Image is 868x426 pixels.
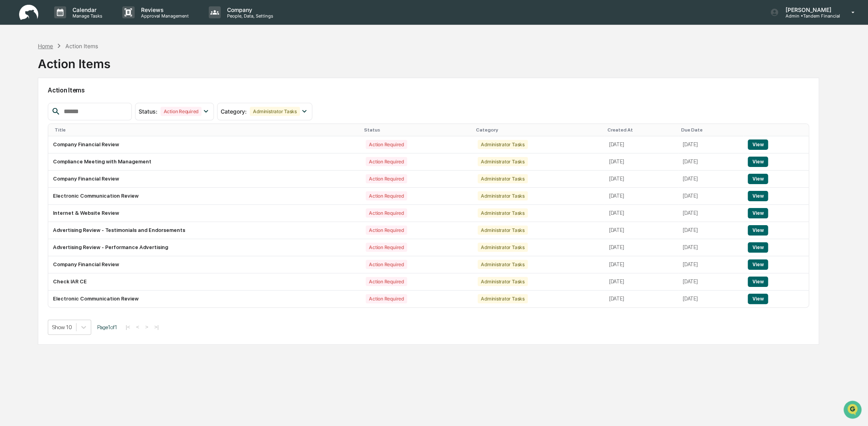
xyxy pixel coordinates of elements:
td: [DATE] [604,239,678,256]
p: Company [221,6,277,13]
div: Action Required [366,243,407,252]
td: [DATE] [678,273,743,291]
span: Pylon [79,135,96,141]
button: View [748,157,768,167]
div: Administrator Tasks [478,294,527,303]
td: [DATE] [604,188,678,205]
a: 🔎Data Lookup [5,112,53,127]
a: Powered byPylon [56,135,96,141]
span: Category : [221,108,247,115]
p: Manage Tasks [66,13,106,19]
td: [DATE] [678,205,743,222]
td: [DATE] [604,205,678,222]
td: [DATE] [678,239,743,256]
div: Administrator Tasks [478,226,527,235]
div: Administrator Tasks [478,191,527,200]
td: [DATE] [678,291,743,307]
div: Status [364,127,470,133]
div: Action Required [366,208,407,218]
a: View [748,296,768,302]
button: View [748,191,768,201]
div: Due Date [681,127,740,133]
td: Electronic Communication Review [48,291,361,307]
div: Administrator Tasks [478,208,527,218]
div: Action Required [366,277,407,286]
td: [DATE] [678,256,743,273]
div: Action Required [366,260,407,269]
div: Administrator Tasks [478,260,527,269]
div: 🔎 [8,116,14,123]
td: [DATE] [604,171,678,188]
td: Compliance Meeting with Management [48,153,361,171]
button: View [748,139,768,150]
div: Administrator Tasks [478,157,527,166]
a: 🗄️Attestations [55,97,102,112]
td: Company Financial Review [48,171,361,188]
a: View [748,141,768,147]
div: Action Required [366,174,407,183]
a: View [748,279,768,285]
span: Data Lookup [16,116,50,124]
button: View [748,277,768,287]
td: Electronic Communication Review [48,188,361,205]
div: Action Required [366,226,407,235]
a: View [748,159,768,165]
div: Action Items [65,43,98,49]
a: View [748,261,768,267]
td: Company Financial Review [48,256,361,273]
p: [PERSON_NAME] [779,6,840,13]
td: [DATE] [678,222,743,239]
td: [DATE] [604,222,678,239]
button: View [748,294,768,304]
button: |< [123,324,132,330]
td: [DATE] [678,136,743,153]
div: Administrator Tasks [478,277,527,286]
div: 🗄️ [58,101,64,108]
td: [DATE] [678,153,743,171]
td: Internet & Website Review [48,205,361,222]
button: Start new chat [135,63,145,73]
div: Action Required [366,191,407,200]
button: View [748,242,768,253]
div: Administrator Tasks [250,107,300,116]
iframe: Open customer support [843,400,864,421]
td: Company Financial Review [48,136,361,153]
button: >| [152,324,161,330]
a: View [748,176,768,182]
h2: Action Items [48,86,809,94]
button: View [748,259,768,270]
a: View [748,244,768,250]
div: Created At [607,127,675,133]
td: [DATE] [604,273,678,291]
button: > [143,324,151,330]
div: Title [55,127,358,133]
td: [DATE] [678,188,743,205]
a: View [748,193,768,199]
p: Admin • Tandem Financial [779,13,840,19]
td: [DATE] [678,171,743,188]
a: View [748,210,768,216]
div: Administrator Tasks [478,174,527,183]
td: Check IAR CE [48,273,361,291]
div: Start new chat [27,61,131,69]
div: We're available if you need us! [27,69,101,75]
button: < [134,324,142,330]
img: logo [19,5,38,20]
a: View [748,227,768,233]
span: Attestations [66,100,99,108]
div: Administrator Tasks [478,140,527,149]
span: Status : [139,108,157,115]
p: Calendar [66,6,106,13]
div: Action Items [38,50,110,71]
span: Preclearance [16,100,51,108]
p: Reviews [135,6,193,13]
p: Approval Management [135,13,193,19]
td: [DATE] [604,136,678,153]
a: 🖐️Preclearance [5,97,55,112]
td: [DATE] [604,153,678,171]
td: Advertising Review - Testimonials and Endorsements [48,222,361,239]
button: View [748,208,768,218]
p: How can we help? [8,17,145,29]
